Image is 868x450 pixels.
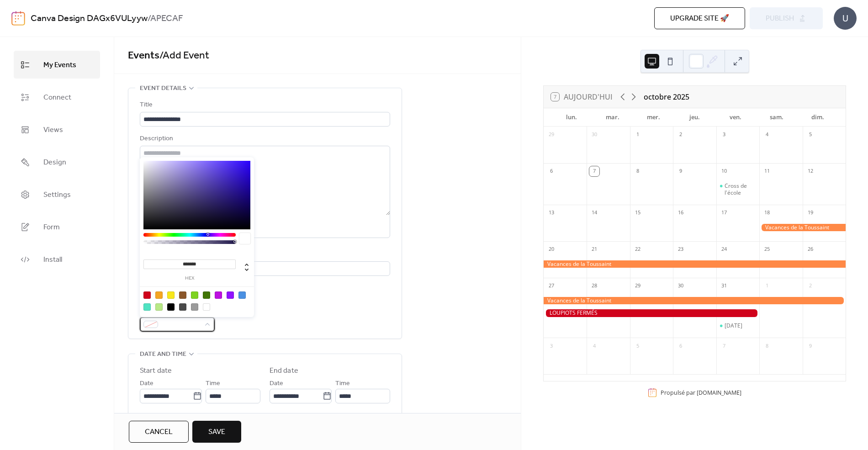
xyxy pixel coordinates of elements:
[719,208,729,218] div: 17
[544,297,846,305] div: Vacances de la Toussaint
[546,244,556,254] div: 20
[145,427,173,438] span: Cancel
[589,281,599,291] div: 28
[633,281,643,291] div: 29
[661,389,741,397] div: Propulsé par
[805,166,815,176] div: 12
[227,291,234,299] div: #9013FE
[14,83,100,111] a: Connect
[31,10,148,27] a: Canva Design DAGx6VULyyw
[206,378,220,389] span: Time
[719,244,729,254] div: 24
[716,182,759,196] div: Cross de l'école
[654,7,745,29] button: Upgrade site 🚀
[148,10,150,27] b: /
[191,303,198,311] div: #9B9B9B
[834,7,857,30] div: U
[143,291,151,299] div: #D0021B
[238,291,246,299] div: #4A90E2
[725,182,756,196] div: Cross de l'école
[546,281,556,291] div: 27
[546,166,556,176] div: 6
[719,130,729,140] div: 3
[43,188,71,202] span: Settings
[155,303,163,311] div: #B8E986
[140,349,186,360] span: Date and time
[14,213,100,241] a: Form
[762,208,772,218] div: 18
[633,244,643,254] div: 22
[762,341,772,351] div: 8
[719,281,729,291] div: 31
[43,58,76,72] span: My Events
[14,245,100,273] a: Install
[140,83,186,94] span: Event details
[589,244,599,254] div: 21
[759,224,846,232] div: Vacances de la Toussaint
[14,51,100,79] a: My Events
[14,148,100,176] a: Design
[192,421,241,443] button: Save
[14,116,100,143] a: Views
[633,166,643,176] div: 8
[762,244,772,254] div: 25
[143,276,236,281] label: hex
[191,291,198,299] div: #7ED321
[797,108,838,127] div: dim.
[805,130,815,140] div: 5
[203,303,210,311] div: #FFFFFF
[762,130,772,140] div: 4
[589,130,599,140] div: 30
[676,130,686,140] div: 2
[805,244,815,254] div: 26
[633,108,674,127] div: mer.
[546,341,556,351] div: 3
[43,253,62,267] span: Install
[762,281,772,291] div: 1
[11,11,25,26] img: logo
[676,166,686,176] div: 9
[140,249,388,260] div: Location
[143,303,151,311] div: #50E3C2
[676,208,686,218] div: 16
[546,130,556,140] div: 29
[544,260,846,268] div: Vacances de la Toussaint
[697,389,741,397] a: [DOMAIN_NAME]
[551,108,592,127] div: lun.
[208,427,225,438] span: Save
[762,166,772,176] div: 11
[676,281,686,291] div: 30
[129,421,189,443] button: Cancel
[128,46,159,66] a: Events
[150,10,183,27] b: APECAF
[179,303,186,311] div: #4A4A4A
[719,341,729,351] div: 7
[725,322,742,329] div: [DATE]
[140,133,388,144] div: Description
[805,208,815,218] div: 19
[167,303,175,311] div: #000000
[670,13,729,24] span: Upgrade site 🚀
[270,378,283,389] span: Date
[715,108,756,127] div: ven.
[592,108,633,127] div: mar.
[167,291,175,299] div: #F8E71C
[633,130,643,140] div: 1
[674,108,715,127] div: jeu.
[719,166,729,176] div: 10
[805,341,815,351] div: 9
[805,281,815,291] div: 2
[676,341,686,351] div: 6
[14,180,100,208] a: Settings
[589,341,599,351] div: 4
[270,365,298,376] div: End date
[716,322,759,329] div: Halloween
[140,100,388,111] div: Title
[335,378,350,389] span: Time
[633,341,643,351] div: 5
[644,91,689,102] div: octobre 2025
[589,166,599,176] div: 7
[140,378,153,389] span: Date
[43,123,63,137] span: Views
